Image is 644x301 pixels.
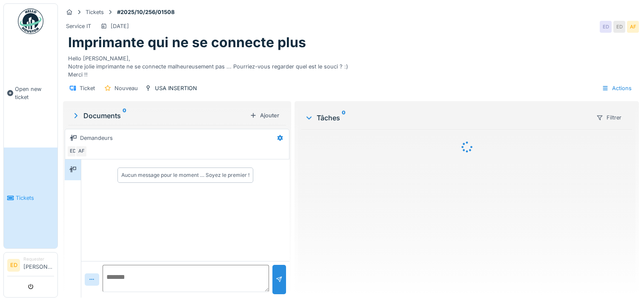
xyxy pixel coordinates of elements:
[16,194,54,202] span: Tickets
[7,256,54,276] a: ED Requester[PERSON_NAME]
[155,84,197,92] div: USA INSERTION
[592,111,625,124] div: Filtrer
[68,51,634,79] div: Hello [PERSON_NAME], Notre jolie imprimante ne se connecte malheureusement pas ... Pourriez-vous ...
[598,82,635,94] div: Actions
[246,110,283,121] div: Ajouter
[123,111,126,121] sup: 0
[600,21,612,33] div: ED
[4,148,57,248] a: Tickets
[4,39,57,148] a: Open new ticket
[66,22,91,30] div: Service IT
[80,84,95,92] div: Ticket
[114,8,178,16] strong: #2025/10/256/01508
[342,113,346,123] sup: 0
[72,111,246,121] div: Documents
[111,22,129,30] div: [DATE]
[18,9,43,34] img: Badge_color-CXgf-gQk.svg
[15,85,54,101] span: Open new ticket
[23,256,54,262] div: Requester
[80,134,113,142] div: Demandeurs
[627,21,639,33] div: AF
[67,145,79,157] div: ED
[613,21,625,33] div: ED
[75,145,87,157] div: AF
[121,171,249,179] div: Aucun message pour le moment … Soyez le premier !
[86,8,104,16] div: Tickets
[7,259,20,272] li: ED
[23,256,54,274] li: [PERSON_NAME]
[305,113,589,123] div: Tâches
[68,34,306,51] h1: Imprimante qui ne se connecte plus
[114,84,138,92] div: Nouveau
